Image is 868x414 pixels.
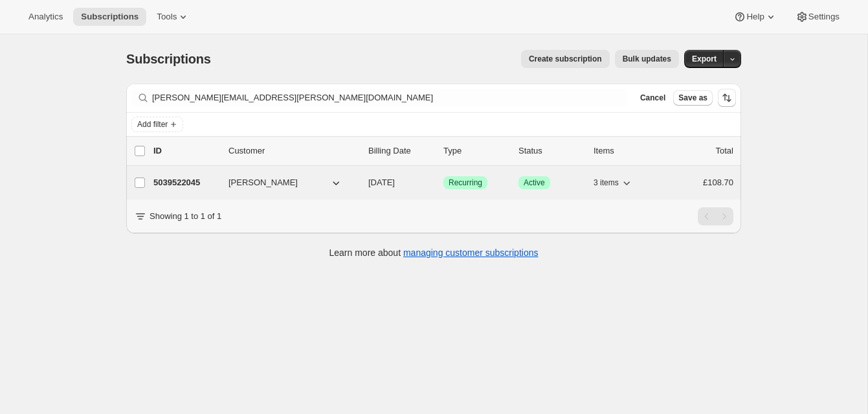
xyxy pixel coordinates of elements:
span: Bulk updates [623,54,671,64]
p: Customer [228,144,358,157]
span: Help [746,12,764,22]
span: [PERSON_NAME] [228,176,298,189]
div: Items [594,144,658,157]
span: Cancel [640,93,665,103]
button: Cancel [635,90,671,106]
span: Settings [808,12,840,22]
input: Filter subscribers [152,89,627,107]
span: 3 items [594,178,619,188]
a: managing customer subscriptions [403,247,539,258]
button: Bulk updates [615,50,679,68]
span: Add filter [137,119,168,130]
span: [DATE] [368,178,395,187]
div: Type [443,144,508,157]
p: Total [716,144,733,157]
span: Subscriptions [126,52,211,66]
span: Tools [157,12,177,22]
p: Showing 1 to 1 of 1 [150,210,221,223]
span: Create subscription [529,54,602,64]
button: Save as [673,90,713,106]
button: Sort the results [718,89,736,107]
span: Subscriptions [81,12,139,22]
button: Create subscription [521,50,610,68]
span: Save as [678,93,707,103]
button: Analytics [21,8,71,26]
button: Settings [788,8,847,26]
div: 5039522045[PERSON_NAME][DATE]SuccessRecurringSuccessActive3 items£108.70 [153,174,733,192]
div: IDCustomerBilling DateTypeStatusItemsTotal [153,144,733,157]
button: [PERSON_NAME] [221,172,350,193]
button: Help [726,8,785,26]
p: Status [518,144,583,157]
p: ID [153,144,218,157]
span: Export [692,54,717,64]
p: 5039522045 [153,176,218,189]
span: £108.70 [703,178,733,187]
span: Analytics [28,12,63,22]
button: Add filter [131,117,183,132]
button: 3 items [594,174,633,192]
button: Tools [149,8,197,26]
nav: Pagination [698,207,733,225]
button: Subscriptions [73,8,146,26]
p: Billing Date [368,144,433,157]
span: Active [524,178,545,188]
button: Export [684,50,724,68]
span: Recurring [449,178,482,188]
p: Learn more about [329,246,539,259]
